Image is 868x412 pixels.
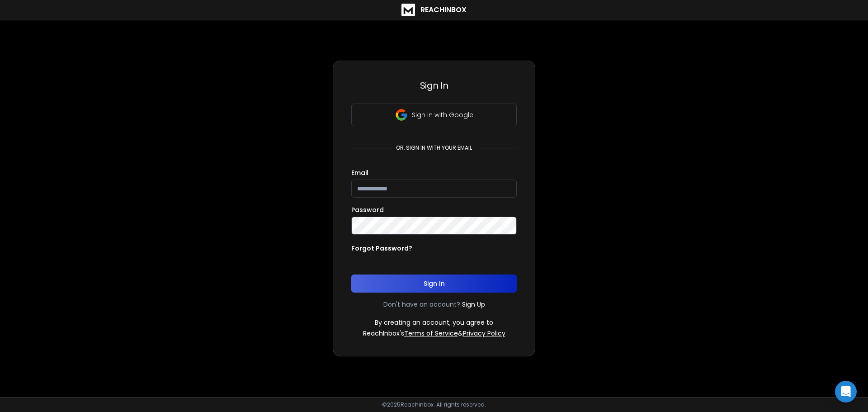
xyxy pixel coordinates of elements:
[835,381,857,403] div: Open Intercom Messenger
[420,5,467,15] h1: ReachInbox
[351,275,517,293] button: Sign In
[351,170,368,176] label: Email
[412,110,473,119] p: Sign in with Google
[383,300,460,309] p: Don't have an account?
[401,4,467,16] a: ReachInbox
[462,300,485,309] a: Sign Up
[351,104,517,126] button: Sign in with Google
[351,244,412,253] p: Forgot Password?
[351,79,517,92] h3: Sign In
[375,318,493,327] p: By creating an account, you agree to
[392,144,476,152] p: or, sign in with your email
[401,4,415,16] img: logo
[404,329,458,338] a: Terms of Service
[351,207,384,213] label: Password
[463,329,505,338] a: Privacy Policy
[382,401,486,408] p: © 2025 Reachinbox. All rights reserved.
[363,329,505,338] p: ReachInbox's &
